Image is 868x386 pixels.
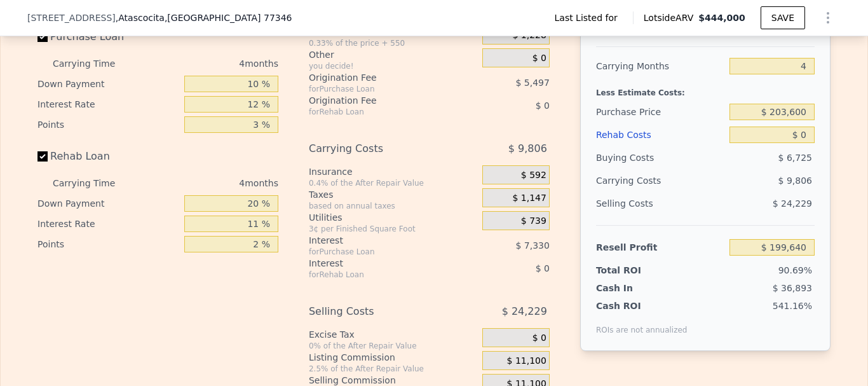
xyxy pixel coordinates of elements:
button: Show Options [815,5,841,31]
div: 0.4% of the After Repair Value [309,178,477,188]
span: 541.16% [773,301,812,311]
div: ROIs are not annualized [596,312,688,335]
span: $ 0 [532,333,546,344]
div: Insurance [309,165,477,178]
div: Carrying Time [53,53,135,74]
div: Other [309,48,477,61]
span: $ 0 [536,263,550,273]
div: Interest Rate [37,214,179,234]
button: SAVE [761,6,805,29]
input: Purchase Loan [37,32,48,42]
div: 0% of the After Repair Value [309,341,477,351]
div: 4 months [140,53,278,74]
div: for Purchase Loan [309,247,451,257]
span: $ 11,100 [507,355,546,367]
div: Utilities [309,211,477,224]
span: $ 24,229 [502,300,547,323]
div: Origination Fee [309,94,451,107]
div: Cash ROI [596,300,688,312]
div: 2.5% of the After Repair Value [309,364,477,374]
div: Selling Costs [596,192,724,215]
div: Carrying Months [596,55,724,78]
div: Less Estimate Costs: [596,78,815,100]
span: [STREET_ADDRESS] [27,11,116,24]
div: Taxes [309,188,477,201]
span: $ 5,497 [515,78,549,88]
div: Points [37,114,179,135]
span: $ 7,330 [515,240,549,251]
span: $ 9,806 [778,176,812,186]
span: $ 6,725 [778,153,812,163]
div: Interest [309,257,451,270]
label: Purchase Loan [37,25,179,48]
div: Carrying Costs [596,169,675,192]
span: $444,000 [698,13,745,23]
span: $ 9,806 [508,137,547,160]
span: 90.69% [778,265,812,275]
span: $ 1,147 [512,193,546,204]
div: Down Payment [37,74,179,94]
div: Excise Tax [309,328,477,341]
div: Down Payment [37,193,179,214]
div: Interest [309,234,451,247]
div: for Rehab Loan [309,270,451,280]
span: Lotside ARV [644,11,698,24]
div: Buying Costs [596,146,724,169]
div: Carrying Costs [309,137,451,160]
span: , Atascocita [116,11,292,24]
span: , [GEOGRAPHIC_DATA] 77346 [165,13,292,23]
span: $ 0 [532,53,546,64]
div: Total ROI [596,264,675,277]
div: 0.33% of the price + 550 [309,38,477,48]
input: Rehab Loan [37,151,48,162]
div: Selling Costs [309,300,451,323]
div: 3¢ per Finished Square Foot [309,224,477,234]
div: for Rehab Loan [309,107,451,117]
div: based on annual taxes [309,201,477,211]
div: Cash In [596,282,675,294]
span: $ 24,229 [773,198,812,209]
div: for Purchase Loan [309,84,451,94]
div: Rehab Costs [596,123,724,146]
div: 4 months [140,173,278,193]
div: Carrying Time [53,173,135,193]
label: Rehab Loan [37,145,179,168]
span: $ 739 [521,216,546,227]
div: Purchase Price [596,100,724,123]
div: Listing Commission [309,351,477,364]
span: $ 592 [521,170,546,181]
span: Last Listed for [555,11,623,24]
span: $ 0 [536,100,550,111]
div: Interest Rate [37,94,179,114]
div: Origination Fee [309,71,451,84]
div: Resell Profit [596,236,724,259]
div: you decide! [309,61,477,71]
span: $ 36,893 [773,283,812,293]
div: Points [37,234,179,254]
